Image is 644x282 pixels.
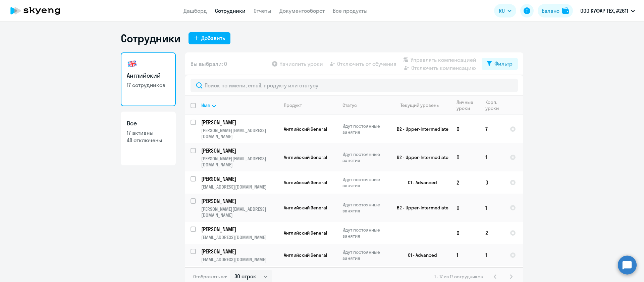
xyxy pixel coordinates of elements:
div: Имя [201,102,210,108]
div: Корп. уроки [485,99,504,111]
td: C1 - Advanced [389,244,451,266]
img: english [127,58,138,69]
button: Фильтр [482,58,518,70]
td: 7 [480,115,504,143]
a: [PERSON_NAME] [201,197,278,205]
p: 17 активны [127,129,170,136]
p: Идут постоянные занятия [342,123,388,135]
p: [PERSON_NAME] [201,197,277,205]
h3: Все [127,119,170,128]
p: [EMAIL_ADDRESS][DOMAIN_NAME] [201,184,278,190]
div: Корп. уроки [485,99,500,111]
p: Идут постоянные занятия [342,151,388,163]
td: 0 [451,222,480,244]
p: Идут постоянные занятия [342,202,388,214]
button: RU [494,4,516,17]
p: Идут постоянные занятия [342,176,388,189]
a: Дашборд [183,7,207,14]
p: [PERSON_NAME] [201,175,277,183]
td: 1 [480,244,504,266]
div: Текущий уровень [394,102,451,108]
td: B2 - Upper-Intermediate [389,115,451,143]
td: 1 [480,194,504,222]
p: [PERSON_NAME][EMAIL_ADDRESS][DOMAIN_NAME] [201,156,278,168]
p: [EMAIL_ADDRESS][DOMAIN_NAME] [201,234,278,240]
p: [PERSON_NAME] [201,147,277,154]
td: 1 [480,143,504,171]
span: Английский General [284,179,327,186]
td: 0 [480,171,504,194]
td: 2 [480,222,504,244]
a: Отчеты [254,7,271,14]
p: Идут постоянные занятия [342,249,388,261]
a: Сотрудники [215,7,246,14]
td: 0 [451,115,480,143]
span: Отображать по: [193,274,227,280]
a: Все продукты [333,7,368,14]
button: ООО КУФАР ТЕХ, #2611 [577,3,638,19]
button: Добавить [189,32,230,44]
a: [PERSON_NAME] [201,175,278,183]
div: Имя [201,102,278,108]
h1: Сотрудники [121,32,180,45]
p: [PERSON_NAME] [201,248,277,255]
input: Поиск по имени, email, продукту или статусу [191,79,518,92]
span: 1 - 17 из 17 сотрудников [434,274,483,280]
a: [PERSON_NAME] [201,119,278,126]
td: 1 [451,244,480,266]
td: 0 [451,143,480,171]
span: Английский General [284,230,327,236]
span: Вы выбрали: 0 [191,60,227,68]
span: Английский General [284,205,327,211]
h3: Английский [127,71,170,80]
div: Продукт [284,102,302,108]
p: [PERSON_NAME] [201,226,277,233]
span: Английский General [284,252,327,258]
p: 17 сотрудников [127,81,170,89]
p: [PERSON_NAME] [201,119,277,126]
td: B2 - Upper-Intermediate [389,194,451,222]
p: 48 отключены [127,136,170,144]
p: [PERSON_NAME][EMAIL_ADDRESS][DOMAIN_NAME] [201,206,278,218]
a: [PERSON_NAME] [201,147,278,154]
p: [PERSON_NAME][EMAIL_ADDRESS][DOMAIN_NAME] [201,127,278,139]
div: Личные уроки [457,99,480,111]
td: B2 - Upper-Intermediate [389,143,451,171]
div: Добавить [201,34,225,42]
button: Балансbalance [538,4,573,17]
p: [EMAIL_ADDRESS][DOMAIN_NAME] [201,256,278,263]
span: RU [499,7,505,15]
td: C1 - Advanced [389,171,451,194]
a: [PERSON_NAME] [201,248,278,255]
a: [PERSON_NAME] [201,226,278,233]
div: Фильтр [494,59,513,68]
div: Статус [342,102,388,108]
td: 2 [451,171,480,194]
img: balance [562,7,569,14]
span: Английский General [284,154,327,160]
p: Идут постоянные занятия [342,227,388,239]
span: Английский General [284,126,327,132]
div: Баланс [542,7,559,15]
div: Статус [342,102,357,108]
div: Личные уроки [457,99,475,111]
p: ООО КУФАР ТЕХ, #2611 [580,7,628,15]
a: Документооборот [279,7,325,14]
a: Английский17 сотрудников [121,52,176,106]
div: Текущий уровень [400,102,439,108]
a: Все17 активны48 отключены [121,112,176,165]
div: Продукт [284,102,337,108]
td: 0 [451,194,480,222]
